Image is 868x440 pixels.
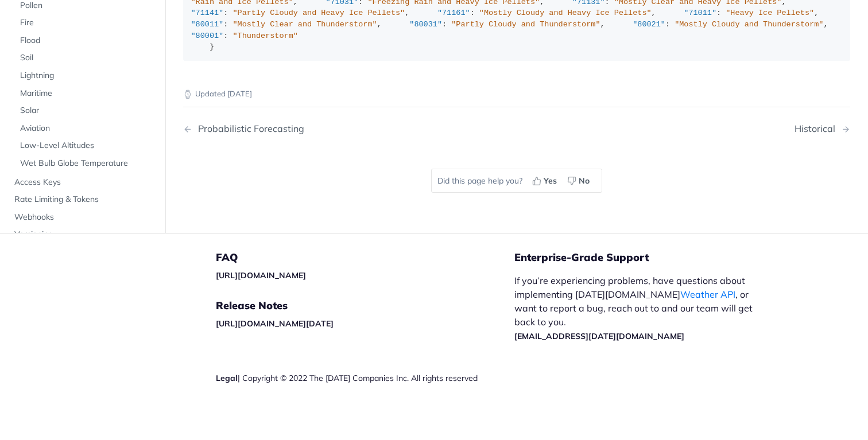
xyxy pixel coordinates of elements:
[20,123,154,134] span: Aviation
[20,70,154,81] span: Lightning
[20,35,154,46] span: Flood
[633,20,665,29] span: "80021"
[528,172,563,189] button: Yes
[20,18,154,29] span: Fire
[14,50,157,67] a: Soil
[216,318,334,329] a: [URL][DOMAIN_NAME][DATE]
[726,9,814,17] span: "Heavy Ice Pellets"
[216,372,514,384] div: | Copyright © 2022 The [DATE] Companies Inc. All rights reserved
[14,177,154,188] span: Access Keys
[191,32,224,40] span: "80001"
[232,20,377,29] span: "Mostly Clear and Thunderstorm"
[684,9,716,17] span: "71011"
[14,138,157,155] a: Low-Level Altitudes
[14,212,154,223] span: Webhooks
[216,270,306,281] a: [URL][DOMAIN_NAME]
[20,88,154,99] span: Maritime
[14,15,157,32] a: Fire
[216,251,514,264] h5: FAQ
[20,53,154,64] span: Soil
[191,9,224,17] span: "71141"
[431,169,602,193] div: Did this page help you?
[14,103,157,120] a: Solar
[20,158,154,169] span: Wet Bulb Globe Temperature
[14,194,154,206] span: Rate Limiting & Tokens
[514,331,684,341] a: [EMAIL_ADDRESS][DATE][DOMAIN_NAME]
[479,9,652,17] span: "Mostly Cloudy and Heavy Ice Pellets"
[14,229,154,241] span: Versioning
[795,123,841,134] div: Historical
[579,175,590,187] span: No
[192,123,304,134] div: Probabilistic Forecasting
[216,373,238,383] a: Legal
[183,123,469,134] a: Previous Page: Probabilistic Forecasting
[680,289,735,300] a: Weather API
[409,20,442,29] span: "80031"
[9,209,157,226] a: Webhooks
[20,141,154,152] span: Low-Level Altitudes
[675,20,823,29] span: "Mostly Cloudy and Thunderstorm"
[14,32,157,49] a: Flood
[14,85,157,102] a: Maritime
[795,123,850,134] a: Next Page: Historical
[14,120,157,137] a: Aviation
[437,9,470,17] span: "71161"
[20,106,154,117] span: Solar
[451,20,600,29] span: "Partly Cloudy and Thunderstorm"
[14,155,157,172] a: Wet Bulb Globe Temperature
[544,175,557,187] span: Yes
[183,112,850,146] nav: Pagination Controls
[216,299,514,313] h5: Release Notes
[183,88,850,100] p: Updated [DATE]
[563,172,596,189] button: No
[232,9,405,17] span: "Partly Cloudy and Heavy Ice Pellets"
[232,32,297,40] span: "Thunderstorm"
[514,251,783,264] h5: Enterprise-Grade Support
[191,20,224,29] span: "80011"
[14,67,157,84] a: Lightning
[9,227,157,244] a: Versioning
[514,274,765,342] p: If you’re experiencing problems, have questions about implementing [DATE][DOMAIN_NAME] , or want ...
[9,192,157,209] a: Rate Limiting & Tokens
[9,174,157,191] a: Access Keys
